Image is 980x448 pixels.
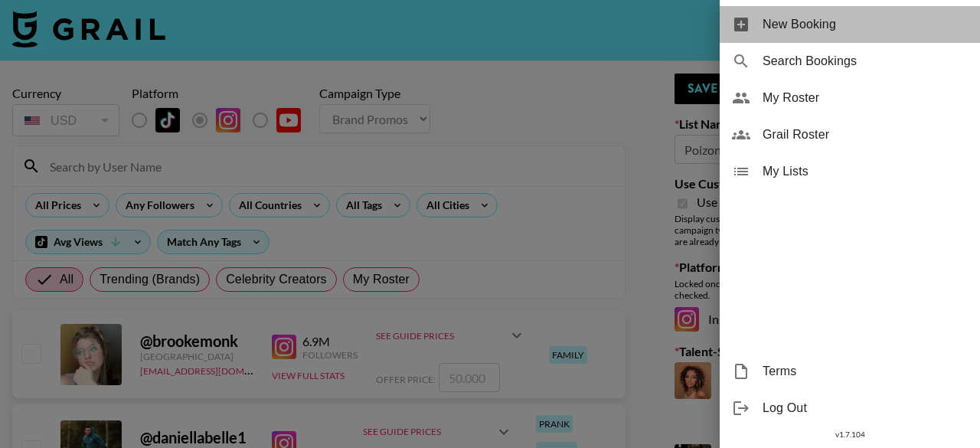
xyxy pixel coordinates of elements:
[720,390,980,427] div: Log Out
[763,52,968,70] span: Search Bookings
[720,43,980,80] div: Search Bookings
[763,162,968,181] span: My Lists
[763,362,968,381] span: Terms
[720,116,980,153] div: Grail Roster
[720,427,980,443] div: v 1.7.104
[720,80,980,116] div: My Roster
[763,399,968,417] span: Log Out
[763,126,968,144] span: Grail Roster
[763,89,968,107] span: My Roster
[763,15,968,34] span: New Booking
[720,353,980,390] div: Terms
[720,153,980,190] div: My Lists
[720,6,980,43] div: New Booking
